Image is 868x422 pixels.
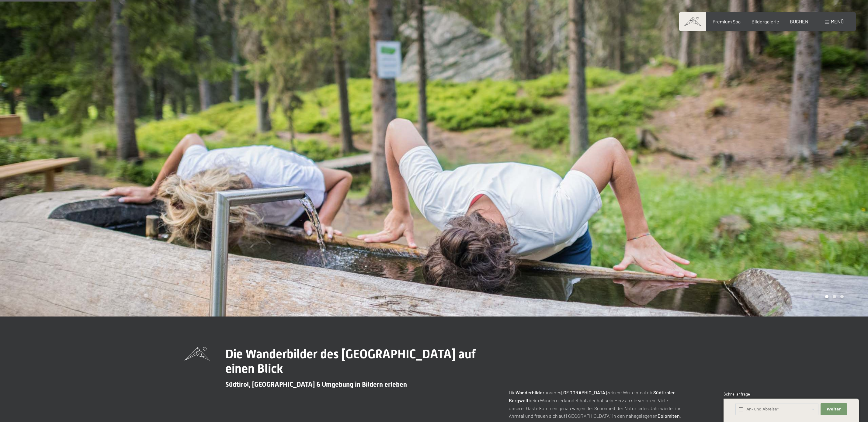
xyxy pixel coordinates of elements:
[724,392,750,396] span: Schnellanfrage
[561,389,607,395] strong: [GEOGRAPHIC_DATA]
[831,19,844,24] span: Menü
[840,295,844,298] div: Carousel Page 3
[225,347,476,376] span: Die Wanderbilder des [GEOGRAPHIC_DATA] auf einen Blick
[833,295,836,298] div: Carousel Page 2
[752,19,779,24] a: Bildergalerie
[821,403,847,416] button: Weiter
[827,406,841,412] span: Weiter
[509,389,675,403] strong: Südtiroler Bergwelt
[713,19,741,24] a: Premium Spa
[790,19,808,24] a: BUCHEN
[823,295,844,298] div: Carousel Pagination
[516,389,544,395] strong: Wanderbilder
[825,295,828,298] div: Carousel Page 1 (Current Slide)
[225,381,407,388] span: Südtirol, [GEOGRAPHIC_DATA] & Umgebung in Bildern erleben
[658,413,680,419] strong: Dolomiten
